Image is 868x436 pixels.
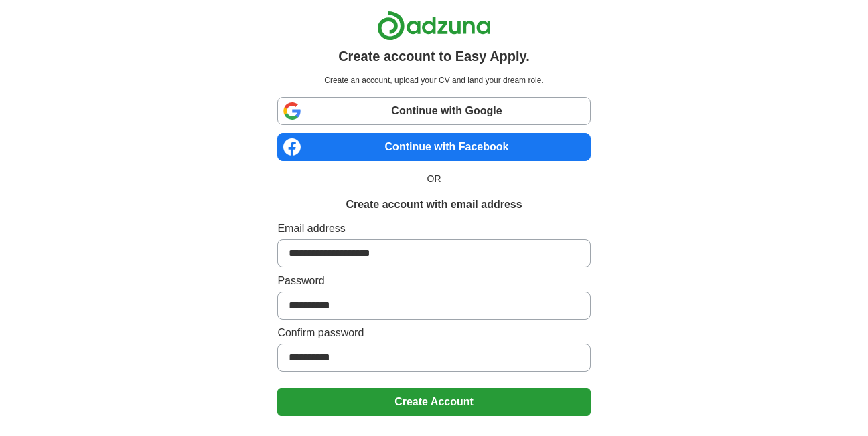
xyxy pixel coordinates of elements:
[277,325,590,341] label: Confirm password
[338,46,530,66] h1: Create account to Easy Apply.
[277,388,590,416] button: Create Account
[277,273,590,289] label: Password
[280,74,587,86] p: Create an account, upload your CV and land your dream role.
[277,97,590,125] a: Continue with Google
[377,11,491,41] img: Adzuna logo
[419,172,449,186] span: OR
[277,133,590,161] a: Continue with Facebook
[346,197,522,213] h1: Create account with email address
[277,221,590,237] label: Email address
